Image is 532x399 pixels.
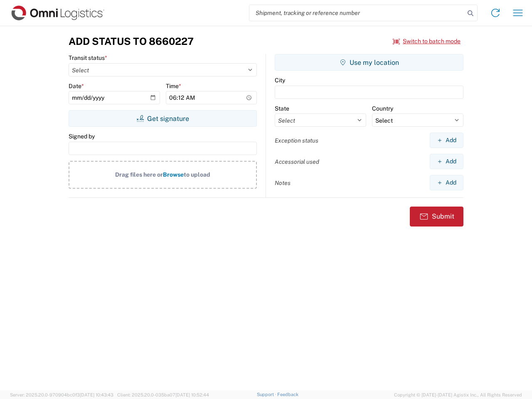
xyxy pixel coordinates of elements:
[277,392,298,397] a: Feedback
[430,175,463,190] button: Add
[372,105,393,112] label: Country
[175,392,209,397] span: [DATE] 10:52:44
[275,76,285,84] label: City
[257,392,278,397] a: Support
[249,5,465,21] input: Shipment, tracking or reference number
[275,105,289,112] label: State
[166,82,181,90] label: Time
[430,133,463,148] button: Add
[393,34,461,48] button: Switch to batch mode
[275,158,319,165] label: Accessorial used
[275,179,291,187] label: Notes
[69,133,95,140] label: Signed by
[275,137,318,144] label: Exception status
[163,171,184,178] span: Browse
[275,54,463,71] button: Use my location
[69,54,107,62] label: Transit status
[69,35,194,47] h3: Add Status to 8660227
[80,392,113,397] span: [DATE] 10:43:43
[394,391,522,399] span: Copyright © [DATE]-[DATE] Agistix Inc., All Rights Reserved
[430,154,463,169] button: Add
[69,82,84,90] label: Date
[184,171,210,178] span: to upload
[115,171,163,178] span: Drag files here or
[69,110,257,127] button: Get signature
[410,207,463,227] button: Submit
[117,392,209,397] span: Client: 2025.20.0-035ba07
[10,392,113,397] span: Server: 2025.20.0-970904bc0f3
